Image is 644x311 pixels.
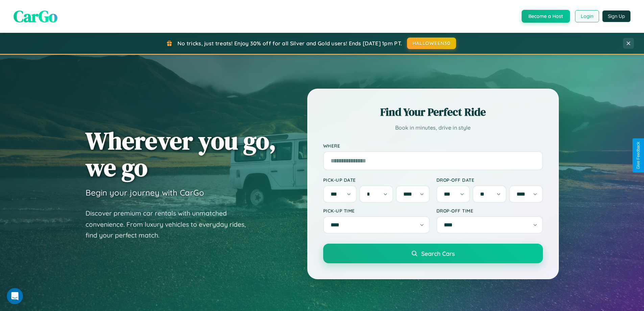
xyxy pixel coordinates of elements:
[436,177,543,183] label: Drop-off Date
[177,40,402,47] span: No tricks, just treats! Enjoy 30% off for all Silver and Gold users! Ends [DATE] 1pm PT.
[86,187,204,198] h3: Begin your journey with CarGo
[636,142,641,169] div: Give Feedback
[421,250,455,257] span: Search Cars
[602,10,630,22] button: Sign Up
[407,38,456,49] button: HALLOWEEN30
[323,123,543,133] p: Book in minutes, drive in style
[323,208,430,214] label: Pick-up Time
[323,143,543,149] label: Where
[436,208,543,214] label: Drop-off Time
[7,288,23,304] iframe: Intercom live chat
[522,10,570,23] button: Become a Host
[86,208,255,241] p: Discover premium car rentals with unmatched convenience. From luxury vehicles to everyday rides, ...
[14,5,57,27] span: CarGo
[323,105,543,119] h2: Find Your Perfect Ride
[575,10,599,22] button: Login
[323,244,543,263] button: Search Cars
[86,127,276,181] h1: Wherever you go, we go
[323,177,430,183] label: Pick-up Date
